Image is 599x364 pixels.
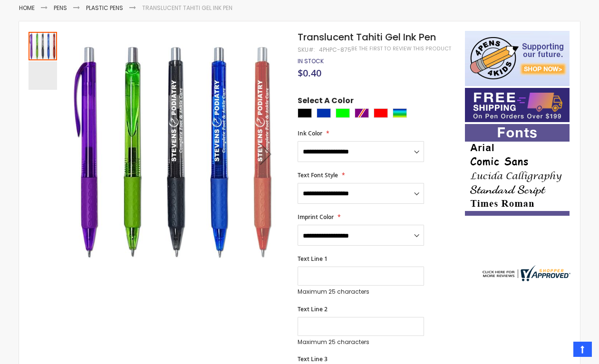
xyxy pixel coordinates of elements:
a: Pens [54,4,67,12]
a: Be the first to review this product [351,45,451,52]
div: Lime Green [336,108,350,118]
div: Red [374,108,388,118]
img: 4pens 4 kids [465,31,570,86]
span: $0.40 [298,67,321,79]
span: Translucent Tahiti Gel Ink Pen [298,30,436,44]
p: Maximum 25 characters [298,338,424,346]
strong: SKU [298,46,315,54]
div: Availability [298,57,324,65]
div: Black [298,108,312,118]
span: Select A Color [298,96,354,108]
li: Translucent Tahiti Gel Ink Pen [142,4,232,12]
img: 4pens.com widget logo [480,265,570,281]
img: Translucent Tahiti Gel Ink Pen [68,44,285,261]
span: Imprint Color [298,213,334,221]
img: font-personalization-examples [465,124,570,216]
span: Text Line 2 [298,305,328,313]
div: Translucent Tahiti Gel Ink Pen [29,31,58,60]
a: Top [573,342,592,357]
img: Free shipping on orders over $199 [465,88,570,122]
a: Home [19,4,35,12]
div: Translucent Tahiti Gel Ink Pen [29,60,57,90]
p: Maximum 25 characters [298,288,424,296]
div: Next [247,31,285,278]
div: 4PHPC-875 [319,46,351,54]
span: Text Line 1 [298,255,328,263]
span: Ink Color [298,129,322,137]
div: Blue [317,108,331,118]
a: Plastic Pens [86,4,123,12]
span: Text Font Style [298,171,338,179]
a: 4pens.com certificate URL [480,275,570,283]
span: In stock [298,57,324,65]
div: Assorted [393,108,407,118]
span: Text Line 3 [298,355,328,363]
